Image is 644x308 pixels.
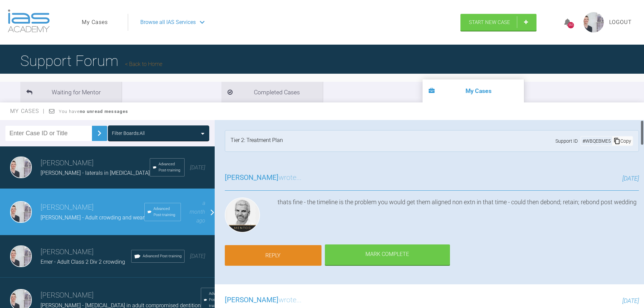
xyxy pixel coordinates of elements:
h1: Support Forum [20,49,162,73]
span: Advanced Post-training [153,206,178,218]
div: Tier 2: Treatment Plan [231,136,283,146]
span: [PERSON_NAME] [225,296,279,304]
strong: no unread messages [80,109,128,114]
span: Start New Case [469,19,510,25]
span: Advanced Post-training [143,253,182,259]
input: Enter Case ID or Title [5,126,92,141]
h3: wrote... [225,294,302,306]
span: [DATE] [622,175,639,182]
span: Advanced Post-training [159,161,182,173]
h3: [PERSON_NAME] [41,290,201,301]
img: laura burns [10,245,32,267]
span: Emer - Adult Class 2 Div 2 crowding [41,259,125,265]
span: [DATE] [622,297,639,304]
span: Browse all IAS Services [140,18,196,27]
a: Logout [609,18,632,27]
img: logo-light.3e3ef733.png [8,9,50,32]
span: [DATE] [190,253,205,259]
li: My Cases [423,79,524,102]
h3: wrote... [225,172,302,184]
li: Completed Cases [221,82,323,102]
a: Start New Case [460,14,536,31]
div: thats fine - the timeline is the problem you would get them aligned non extn in that time - could... [278,197,639,235]
span: My Cases [10,108,45,114]
h3: [PERSON_NAME] [41,158,150,169]
img: laura burns [10,157,32,178]
a: Reply [225,245,321,266]
h3: [PERSON_NAME] [41,202,144,213]
span: [DATE] [190,164,205,171]
div: Mark Complete [325,244,450,265]
h3: [PERSON_NAME] [41,246,131,258]
div: # WBQEBME5 [581,137,612,145]
a: Back to Home [125,61,162,67]
div: 565 [568,22,574,28]
img: Ross Hobson [225,197,260,233]
img: laura burns [10,201,32,223]
span: You have [59,109,128,114]
li: Waiting for Mentor [20,82,122,102]
img: profile.png [583,12,604,32]
span: [PERSON_NAME] [225,173,279,182]
div: Copy [612,137,633,145]
span: [PERSON_NAME] - Adult crowding and wear [41,214,144,221]
img: chevronRight.28bd32b0.svg [94,128,105,139]
span: [PERSON_NAME] - laterals in [MEDICAL_DATA] [41,170,150,176]
div: Filter Boards: All [112,129,145,137]
span: Support ID [555,137,578,145]
a: My Cases [82,18,108,27]
span: a month ago [190,200,205,223]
